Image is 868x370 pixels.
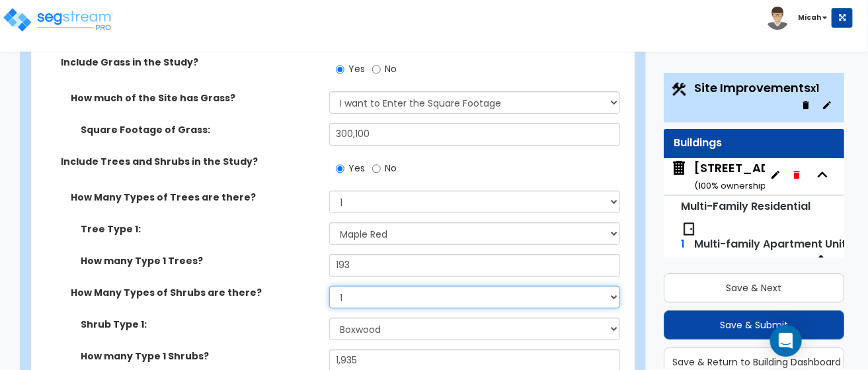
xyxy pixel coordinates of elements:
label: How many Type 1 Trees? [81,254,319,267]
span: 1 [681,236,685,252]
b: Micah [798,13,821,23]
input: No [372,62,381,77]
span: Site Improvements [694,79,819,96]
img: door.png [681,221,697,237]
div: [STREET_ADDRESS] [694,160,812,193]
label: How many Type 1 Shrubs? [81,349,319,363]
img: Construction.png [670,81,688,98]
span: Yes [349,62,366,75]
label: How much of the Site has Grass? [71,91,319,105]
img: building.svg [670,160,688,177]
span: 2020 Valley View Circle [670,160,765,193]
small: x1 [810,81,819,95]
label: How Many Types of Trees are there? [71,191,319,204]
label: Shrub Type 1: [81,318,319,331]
span: No [385,62,397,75]
label: Include Trees and Shrubs in the Study? [61,155,319,168]
div: Buildings [674,136,834,151]
small: Multi-Family Residential [681,199,810,214]
label: Include Grass in the Study? [61,56,319,69]
img: logo_pro_r.png [2,7,114,33]
span: No [385,162,397,175]
img: avatar.png [766,7,789,30]
label: Square Footage of Grass: [81,123,319,136]
button: Save & Next [664,273,844,302]
label: Tree Type 1: [81,222,319,236]
button: Save & Submit [664,310,844,340]
label: How Many Types of Shrubs are there? [71,286,319,299]
div: Open Intercom Messenger [770,325,802,357]
span: Yes [349,162,366,175]
small: ( 100 % ownership) [694,179,770,192]
input: Yes [336,62,344,77]
input: No [372,162,381,176]
input: Yes [336,162,344,176]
